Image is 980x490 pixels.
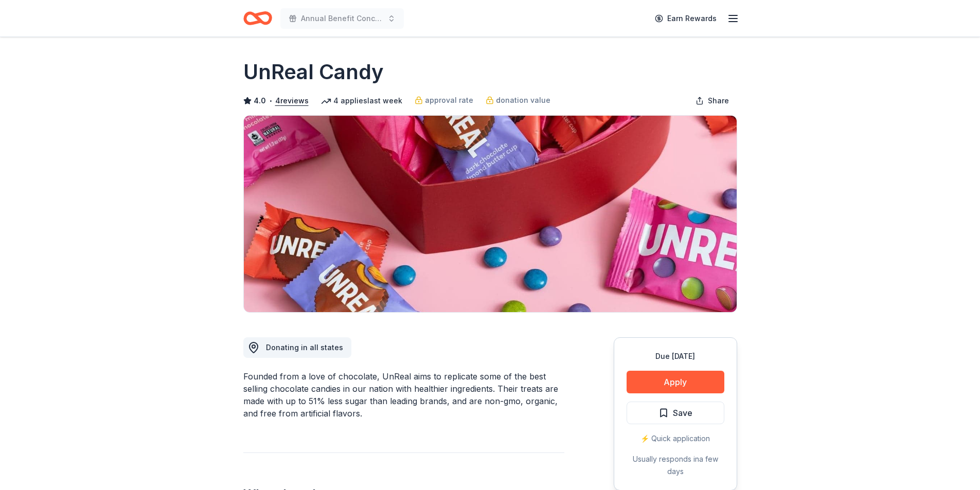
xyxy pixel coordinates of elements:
[275,95,309,107] button: 4reviews
[244,116,737,312] img: Image for UnReal Candy
[243,58,384,86] h1: UnReal Candy
[649,9,723,28] a: Earn Rewards
[243,6,272,30] a: Home
[708,95,729,107] span: Share
[243,370,564,420] div: Founded from a love of chocolate, UnReal aims to replicate some of the best selling chocolate can...
[425,94,473,106] span: approval rate
[269,97,272,105] span: •
[627,432,724,445] div: ⚡️ Quick application
[496,94,550,106] span: donation value
[415,94,473,106] a: approval rate
[266,343,343,352] span: Donating in all states
[486,94,550,106] a: donation value
[627,350,724,362] div: Due [DATE]
[280,8,404,29] button: Annual Benefit Concert
[687,90,737,111] button: Share
[254,95,266,107] span: 4.0
[301,12,383,25] span: Annual Benefit Concert
[627,371,724,393] button: Apply
[321,95,402,107] div: 4 applies last week
[673,406,692,420] span: Save
[627,402,724,424] button: Save
[627,453,724,478] div: Usually responds in a few days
